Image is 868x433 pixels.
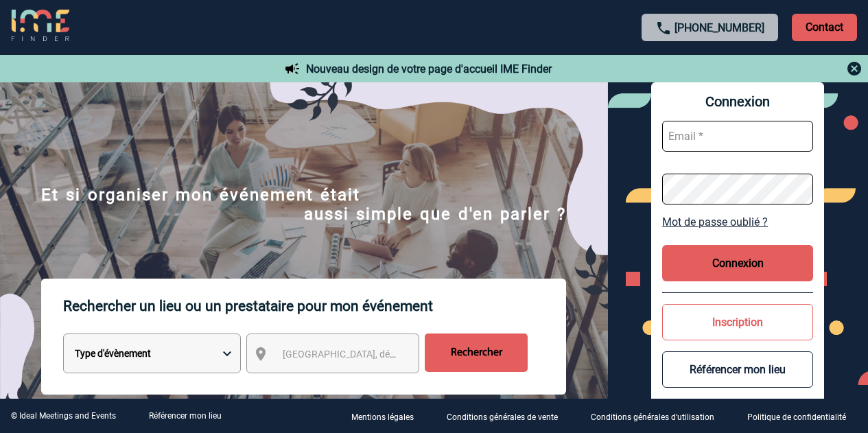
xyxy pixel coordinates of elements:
p: Mentions légales [351,412,414,422]
p: Politique de confidentialité [747,412,846,422]
a: Référencer mon lieu [149,411,222,421]
a: Conditions générales de vente [436,410,580,423]
p: Conditions générales de vente [447,412,558,422]
div: © Ideal Meetings and Events [11,411,116,421]
a: Politique de confidentialité [736,410,868,423]
p: Conditions générales d'utilisation [591,412,714,422]
a: Conditions générales d'utilisation [580,410,736,423]
button: Référencer mon lieu [662,351,813,388]
img: call-24-px.png [655,20,672,36]
a: Mot de passe oublié ? [662,215,813,229]
input: Rechercher [425,333,528,372]
button: Inscription [662,304,813,340]
span: [GEOGRAPHIC_DATA], département, région... [283,349,473,360]
p: Contact [792,14,857,41]
a: Mentions légales [340,410,436,423]
span: Connexion [662,93,813,110]
p: Rechercher un lieu ou un prestataire pour mon événement [63,279,566,333]
input: Email * [662,121,813,152]
a: [PHONE_NUMBER] [675,21,764,34]
button: Connexion [662,245,813,281]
